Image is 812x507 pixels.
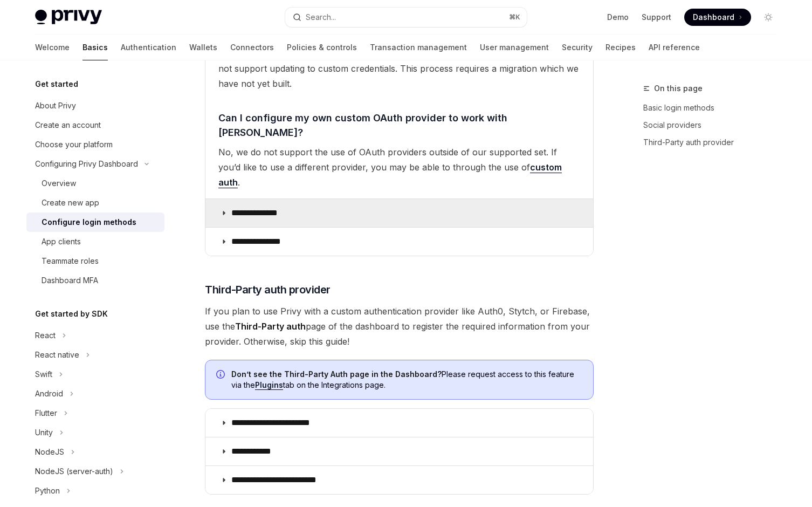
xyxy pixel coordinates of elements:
[649,35,700,60] a: API reference
[26,251,164,271] a: Teammate roles
[218,111,580,140] span: Can I configure my own custom OAuth provider to work with [PERSON_NAME]?
[35,484,60,497] div: Python
[42,177,76,190] div: Overview
[26,345,164,365] button: React native
[231,369,442,379] strong: Don’t see the Third-Party Auth page in the Dashboard?
[230,35,274,60] a: Connectors
[189,35,217,60] a: Wallets
[35,465,113,478] div: NodeJS (server-auth)
[26,96,164,115] a: About Privy
[35,78,78,91] h5: Get started
[509,13,520,22] span: ⌘ K
[26,481,164,501] button: Python
[35,407,57,420] div: Flutter
[235,321,306,332] strong: Third-Party auth
[42,216,136,229] div: Configure login methods
[26,232,164,251] a: App clients
[26,326,164,345] button: React
[287,35,357,60] a: Policies & controls
[216,370,227,381] svg: Info
[35,446,64,458] div: NodeJS
[26,462,164,481] button: NodeJS (server-auth)
[370,35,467,60] a: Transaction management
[26,403,164,423] button: Flutter
[42,196,99,209] div: Create new app
[35,426,53,439] div: Unity
[306,11,336,24] div: Search...
[562,35,593,60] a: Security
[26,442,164,462] button: NodeJS
[26,193,164,213] a: Create new app
[205,282,331,297] span: Third-Party auth provider
[218,145,580,190] span: No, we do not support the use of OAuth providers outside of our supported set. If you’d like to u...
[42,235,81,248] div: App clients
[643,134,786,151] a: Third-Party auth provider
[35,138,113,151] div: Choose your platform
[26,154,164,174] button: Configuring Privy Dashboard
[642,12,671,23] a: Support
[205,304,594,349] span: If you plan to use Privy with a custom authentication provider like Auth0, Stytch, or Firebase, u...
[26,365,164,384] button: Swift
[42,274,98,287] div: Dashboard MFA
[35,329,56,342] div: React
[121,35,176,60] a: Authentication
[35,10,102,25] img: light logo
[35,157,138,170] div: Configuring Privy Dashboard
[35,368,52,381] div: Swift
[643,117,786,134] a: Social providers
[35,35,70,60] a: Welcome
[26,174,164,193] a: Overview
[643,99,786,117] a: Basic login methods
[480,35,549,60] a: User management
[35,99,76,112] div: About Privy
[26,271,164,290] a: Dashboard MFA
[82,35,108,60] a: Basics
[605,35,636,60] a: Recipes
[607,12,629,23] a: Demo
[26,115,164,135] a: Create an account
[285,8,527,27] button: Search...⌘K
[760,9,777,26] button: Toggle dark mode
[35,307,108,320] h5: Get started by SDK
[26,384,164,403] button: Android
[693,12,734,23] span: Dashboard
[42,255,99,268] div: Teammate roles
[35,119,101,132] div: Create an account
[255,380,283,390] a: Plugins
[26,423,164,442] button: Unity
[35,387,63,400] div: Android
[231,369,582,390] span: Please request access to this feature via the tab on the Integrations page.
[654,82,703,95] span: On this page
[26,135,164,154] a: Choose your platform
[35,348,79,361] div: React native
[26,213,164,232] a: Configure login methods
[684,9,751,26] a: Dashboard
